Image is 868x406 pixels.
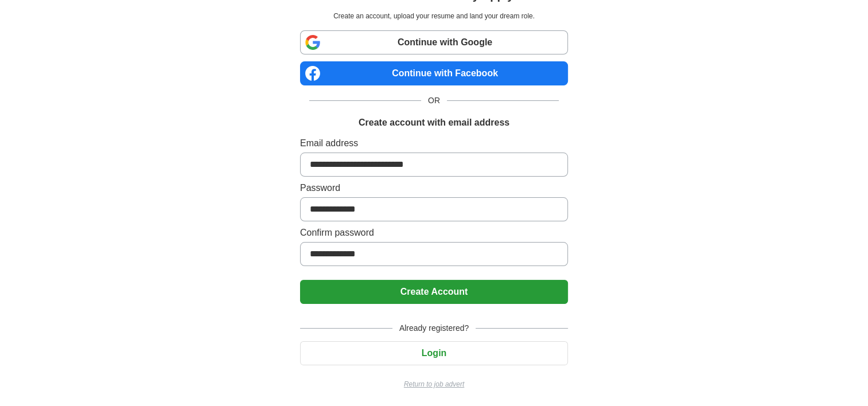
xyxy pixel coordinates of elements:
[300,61,568,85] a: Continue with Facebook
[302,11,566,21] p: Create an account, upload your resume and land your dream role.
[421,95,447,107] span: OR
[392,322,476,334] span: Already registered?
[300,181,568,195] label: Password
[300,30,568,54] a: Continue with Google
[300,341,568,365] button: Login
[300,280,568,304] button: Create Account
[300,226,568,240] label: Confirm password
[300,379,568,389] a: Return to job advert
[300,136,568,150] label: Email address
[300,348,568,358] a: Login
[359,116,509,130] h1: Create account with email address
